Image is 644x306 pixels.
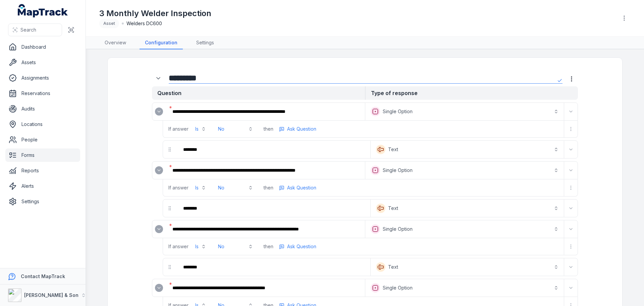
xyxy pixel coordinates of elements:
[152,105,166,118] div: :rc:-form-item-label
[152,72,165,85] button: Expand
[214,241,257,253] button: No
[24,292,78,298] strong: [PERSON_NAME] & Son
[168,126,189,132] span: If answer
[167,280,364,295] div: :r2i:-form-item-label
[167,147,172,152] svg: drag
[566,165,576,176] button: Expand
[167,206,172,211] svg: drag
[566,203,576,214] button: Expand
[5,71,80,85] a: Assignments
[18,4,68,17] a: MapTrack
[167,163,364,178] div: :r14:-form-item-label
[99,19,119,28] div: Asset
[367,104,562,119] button: Single Option
[5,118,80,131] a: Locations
[214,182,257,194] button: No
[566,124,576,134] button: more-detail
[168,243,189,250] span: If answer
[367,163,562,178] button: Single Option
[99,37,131,49] a: Overview
[287,243,316,250] span: Ask Question
[566,262,576,272] button: Expand
[566,106,576,117] button: Expand
[5,195,80,208] a: Settings
[21,273,65,279] strong: Contact MapTrack
[264,243,273,250] span: then
[191,37,219,49] a: Settings
[264,126,273,132] span: then
[5,56,80,69] a: Assets
[163,143,176,156] div: drag
[566,282,576,293] button: Expand
[372,260,562,274] button: Text
[178,260,369,274] div: :r2b:-form-item-label
[178,201,369,216] div: :r1k:-form-item-label
[191,123,210,135] button: Is
[155,225,163,233] button: Expand
[566,224,576,234] button: Expand
[152,281,166,295] div: :r2h:-form-item-label
[178,142,369,157] div: :rt:-form-item-label
[264,184,273,191] span: then
[5,102,80,116] a: Audits
[565,73,578,85] button: more-detail
[155,107,163,116] button: Expand
[214,123,257,135] button: No
[367,222,562,236] button: Single Option
[152,164,166,177] div: :r13:-form-item-label
[163,202,176,215] div: drag
[372,142,562,157] button: Text
[191,182,210,194] button: Is
[152,86,365,100] strong: Question
[168,184,189,191] span: If answer
[20,27,36,33] span: Search
[566,182,576,193] button: more-detail
[367,280,562,295] button: Single Option
[372,201,562,216] button: Text
[152,222,166,236] div: :r1q:-form-item-label
[155,284,163,292] button: Expand
[155,166,163,174] button: Expand
[287,184,316,191] span: Ask Question
[276,183,319,193] button: more-detail
[566,241,576,252] button: more-detail
[126,20,162,27] span: Welders DC600
[5,87,80,100] a: Reservations
[167,222,364,236] div: :r1r:-form-item-label
[276,124,319,134] button: more-detail
[167,104,364,119] div: :rd:-form-item-label
[163,260,176,274] div: drag
[167,264,172,270] svg: drag
[365,86,578,100] strong: Type of response
[191,241,210,253] button: Is
[99,8,211,19] h1: 3 Monthly Welder Inspection
[5,148,80,162] a: Forms
[287,126,316,132] span: Ask Question
[140,37,183,49] a: Configuration
[5,179,80,193] a: Alerts
[8,24,62,36] button: Search
[152,72,166,85] div: :r4:-form-item-label
[276,242,319,252] button: more-detail
[5,40,80,54] a: Dashboard
[566,144,576,155] button: Expand
[5,164,80,177] a: Reports
[5,133,80,146] a: People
